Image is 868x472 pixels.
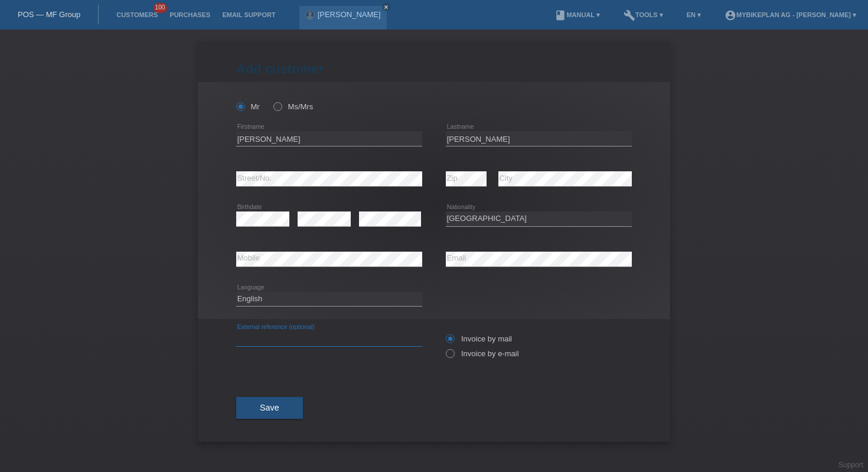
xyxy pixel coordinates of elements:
i: build [624,9,635,21]
span: Save [260,403,279,412]
a: Email Support [216,11,281,18]
a: [PERSON_NAME] [318,10,381,19]
label: Invoice by mail [446,334,512,343]
input: Ms/Mrs [273,102,281,110]
a: account_circleMybikeplan AG - [PERSON_NAME] ▾ [719,11,862,18]
a: EN ▾ [681,11,707,18]
a: Purchases [164,11,216,18]
i: book [554,9,566,21]
label: Mr [236,102,260,111]
i: account_circle [725,9,736,21]
a: Support [838,461,863,469]
input: Invoice by mail [446,334,453,349]
a: buildTools ▾ [618,11,669,18]
a: Customers [110,11,164,18]
h1: Add customer [236,61,632,76]
i: close [383,4,389,10]
input: Mr [236,102,244,110]
a: POS — MF Group [18,10,80,19]
a: bookManual ▾ [549,11,606,18]
label: Invoice by e-mail [446,349,519,358]
span: 100 [154,3,168,13]
input: Invoice by e-mail [446,349,453,364]
a: close [382,3,390,11]
label: Ms/Mrs [273,102,313,111]
button: Save [236,397,303,419]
